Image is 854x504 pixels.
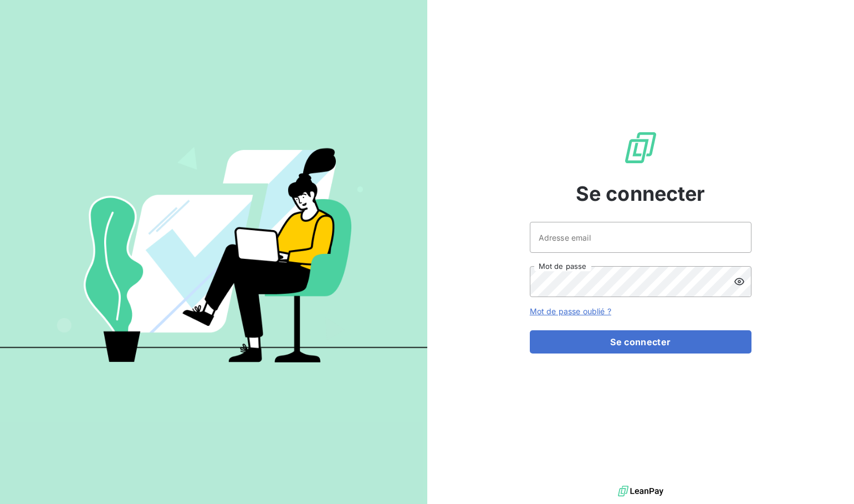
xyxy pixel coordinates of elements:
[530,330,751,354] button: Se connecter
[576,179,705,209] span: Se connecter
[530,222,751,253] input: placeholder
[623,130,658,165] img: Logo LeanPay
[530,306,611,316] a: Mot de passe oublié ?
[618,483,663,500] img: logo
